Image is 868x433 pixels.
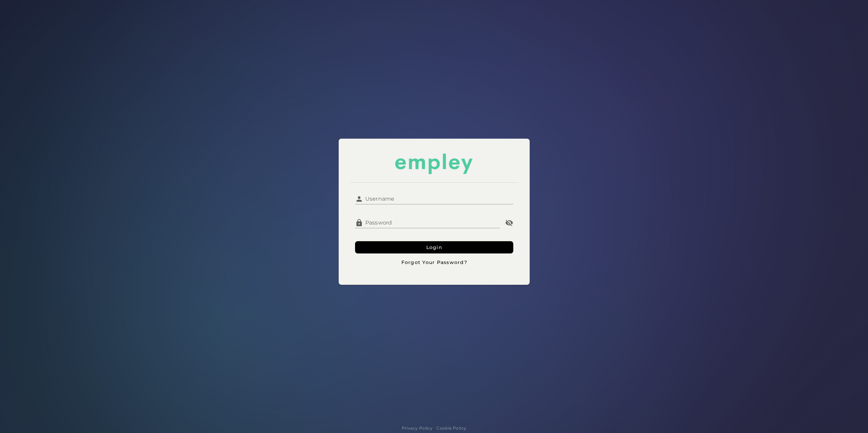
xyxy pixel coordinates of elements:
[437,425,466,432] a: Cookie Policy
[355,241,513,253] button: Login
[505,219,513,227] i: Password appended action
[355,256,513,268] button: Forgot Your Password?
[401,259,467,265] span: Forgot Your Password?
[426,244,442,250] span: Login
[402,425,433,432] a: Privacy Policy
